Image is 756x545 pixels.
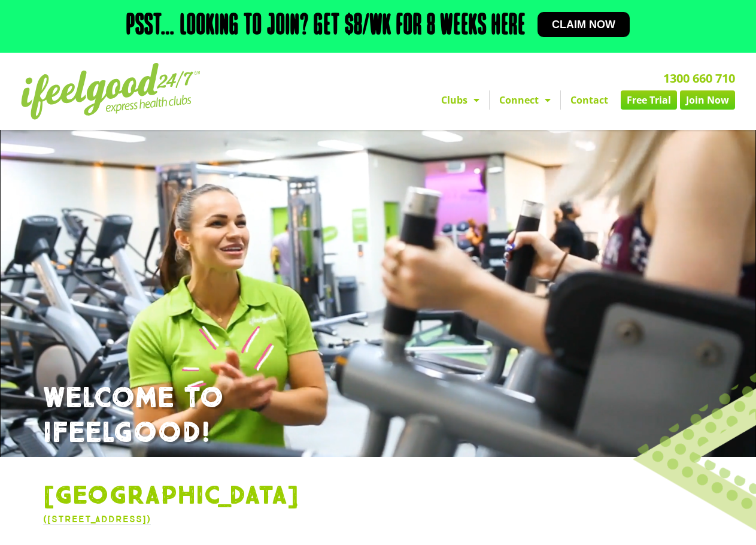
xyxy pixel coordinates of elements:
[126,12,526,41] h2: Psst… Looking to join? Get $8/wk for 8 weeks here
[680,90,735,110] a: Join Now
[538,12,630,37] a: Claim now
[490,90,560,110] a: Connect
[663,70,735,86] a: 1300 660 710
[621,90,677,110] a: Free Trial
[561,90,618,110] a: Contact
[43,481,714,512] h1: [GEOGRAPHIC_DATA]
[432,90,489,110] a: Clubs
[275,90,735,110] nav: Menu
[43,513,151,525] a: ([STREET_ADDRESS])
[552,19,615,30] span: Claim now
[43,381,714,450] h1: WELCOME TO IFEELGOOD!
